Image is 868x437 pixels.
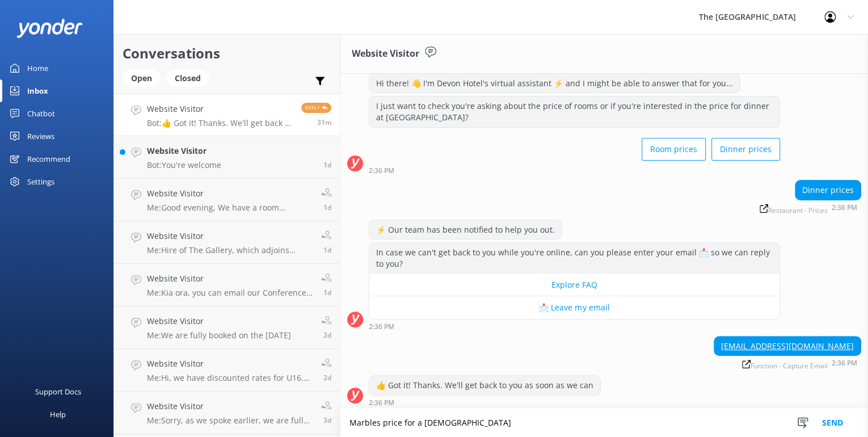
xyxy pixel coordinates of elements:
div: Settings [27,170,54,193]
a: Website VisitorMe:Hi, we have discounted rates for U16. 18 year Olds are considered as adults.2d [114,349,340,392]
div: ⚡ Our team has been notified to help you out. [369,220,562,239]
span: Restaurant - Prices [760,204,828,214]
a: Website VisitorMe:Sorry, as we spoke earlier, we are fully booked on 28/08.3d [114,392,340,434]
div: Support Docs [35,380,81,403]
strong: 2:36 PM [369,323,394,330]
p: Me: Kia ora, you can email our Conference & Events Manager [PERSON_NAME][EMAIL_ADDRESS][DOMAIN_NAME] [147,288,313,298]
div: I just want to check you're asking about the price of rooms or if you're interested in the price ... [369,96,779,127]
p: Me: Hire of The Gallery, which adjoins Marbles, is $250. [147,245,313,255]
a: Website VisitorBot:You're welcome1d [114,136,340,179]
div: Hi there! 👋 I'm Devon Hotel's virtual assistant ⚡ and I might be able to answer that for you... [369,74,740,93]
div: 02:36pm 15-Aug-2025 (UTC +12:00) Pacific/Auckland [756,203,861,214]
strong: 2:36 PM [832,204,857,214]
p: Me: Hi, we have discounted rates for U16. 18 year Olds are considered as adults. [147,373,313,383]
div: Reviews [27,125,54,148]
a: Website VisitorBot:👍 Got it! Thanks. We'll get back to you as soon as we canReply31m [114,94,340,136]
p: Me: We are fully booked on the [DATE] [147,330,291,341]
a: Closed [166,72,215,84]
img: yonder-white-logo.png [17,19,82,37]
div: 02:36pm 15-Aug-2025 (UTC +12:00) Pacific/Auckland [369,166,780,174]
h4: Website Visitor [147,103,293,115]
span: Reply [301,103,331,113]
h4: Website Visitor [147,230,313,242]
strong: 2:36 PM [832,360,857,369]
a: Website VisitorMe:Good evening, We have a room available which has a Queen bed, a Single bed and ... [114,179,340,221]
h4: Website Visitor [147,358,313,370]
a: Website VisitorMe:Hire of The Gallery, which adjoins Marbles, is $250.1d [114,221,340,264]
button: Room prices [642,138,706,161]
h4: Website Visitor [147,400,313,413]
h4: Website Visitor [147,145,221,157]
p: Me: Sorry, as we spoke earlier, we are fully booked on 28/08. [147,415,313,426]
a: Website VisitorMe:We are fully booked on the [DATE]2d [114,306,340,349]
div: 02:36pm 15-Aug-2025 (UTC +12:00) Pacific/Auckland [369,398,601,406]
h4: Website Visitor [147,187,313,200]
div: 02:36pm 15-Aug-2025 (UTC +12:00) Pacific/Auckland [714,359,861,369]
strong: 2:36 PM [369,400,394,406]
span: 04:19pm 13-Aug-2025 (UTC +12:00) Pacific/Auckland [323,288,331,297]
p: Bot: You're welcome [147,160,221,170]
h4: Website Visitor [147,315,291,327]
span: 02:23pm 14-Aug-2025 (UTC +12:00) Pacific/Auckland [323,160,331,170]
div: 02:36pm 15-Aug-2025 (UTC +12:00) Pacific/Auckland [369,322,780,330]
button: 📩 Leave my email [369,296,779,319]
button: Dinner prices [711,138,780,161]
span: 05:51pm 12-Aug-2025 (UTC +12:00) Pacific/Auckland [323,373,331,383]
h3: Website Visitor [352,47,419,61]
span: 10:20pm 13-Aug-2025 (UTC +12:00) Pacific/Auckland [323,203,331,212]
div: Closed [166,70,209,87]
strong: 2:36 PM [369,167,394,174]
span: 10:01pm 13-Aug-2025 (UTC +12:00) Pacific/Auckland [323,245,331,255]
div: 👍 Got it! Thanks. We'll get back to you as soon as we can [369,376,600,395]
span: 10:20am 13-Aug-2025 (UTC +12:00) Pacific/Auckland [323,330,331,340]
button: Send [811,409,854,437]
a: [EMAIL_ADDRESS][DOMAIN_NAME] [721,341,854,351]
span: Function - Capture Email [742,360,828,369]
button: Explore FAQ [369,274,779,296]
div: Home [27,57,48,79]
div: In case we can't get back to you while you're online, can you please enter your email 📩 so we can... [369,243,779,273]
textarea: Marbles price for a [DEMOGRAPHIC_DATA] [340,409,868,437]
span: 02:36pm 15-Aug-2025 (UTC +12:00) Pacific/Auckland [317,117,331,127]
h4: Website Visitor [147,272,313,285]
a: Open [123,72,166,84]
div: Chatbot [27,102,55,125]
p: Bot: 👍 Got it! Thanks. We'll get back to you as soon as we can [147,118,293,128]
div: Dinner prices [795,180,861,200]
div: Recommend [27,148,70,170]
p: Me: Good evening, We have a room available which has a Queen bed, a Single bed and a trundler bed... [147,203,313,213]
span: 09:53am 12-Aug-2025 (UTC +12:00) Pacific/Auckland [323,415,331,425]
a: Website VisitorMe:Kia ora, you can email our Conference & Events Manager [PERSON_NAME][EMAIL_ADDR... [114,264,340,306]
div: Help [50,403,66,426]
h2: Conversations [123,43,331,64]
div: Open [123,70,161,87]
div: Inbox [27,79,48,102]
